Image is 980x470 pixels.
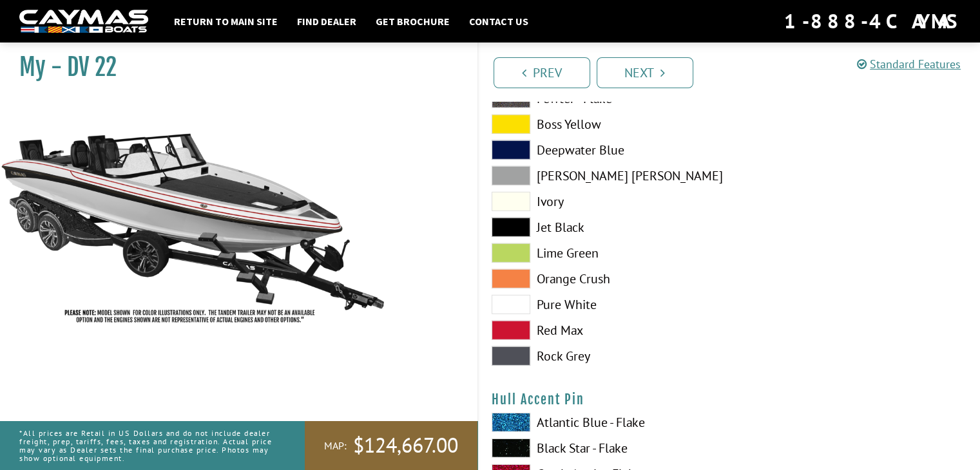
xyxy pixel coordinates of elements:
[492,269,716,288] label: Orange Crush
[492,321,716,340] label: Red Max
[492,243,716,263] label: Lime Green
[324,439,347,453] span: MAP:
[492,391,968,408] h4: Hull Accent Pin
[19,53,445,82] h1: My - DV 22
[492,192,716,211] label: Ivory
[784,7,961,35] div: 1-888-4CAYMAS
[492,166,716,185] label: [PERSON_NAME] [PERSON_NAME]
[19,422,276,469] p: *All prices are Retail in US Dollars and do not include dealer freight, prep, tariffs, fees, taxe...
[305,421,477,470] a: MAP:$124,667.00
[291,13,363,30] a: Find Dealer
[492,413,716,432] label: Atlantic Blue - Flake
[492,218,716,237] label: Jet Black
[353,432,458,459] span: $124,667.00
[492,346,716,366] label: Rock Grey
[494,57,590,88] a: Prev
[369,13,456,30] a: Get Brochure
[463,13,535,30] a: Contact Us
[492,295,716,314] label: Pure White
[492,115,716,134] label: Boss Yellow
[492,438,716,458] label: Black Star - Flake
[168,13,284,30] a: Return to main site
[492,140,716,160] label: Deepwater Blue
[19,10,148,33] img: white-logo-c9c8dbefe5ff5ceceb0f0178aa75bf4bb51f6bca0971e226c86eb53dfe498488.png
[857,57,961,71] a: Standard Features
[597,57,693,88] a: Next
